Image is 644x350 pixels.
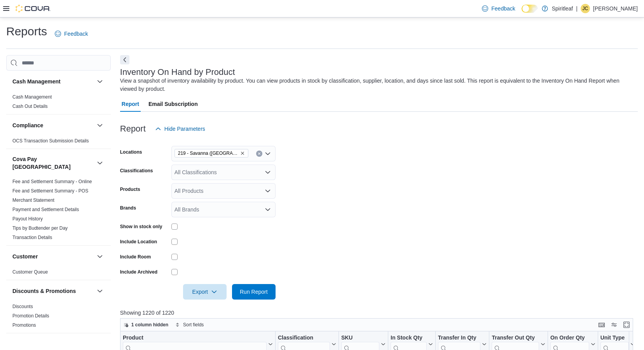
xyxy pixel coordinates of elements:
[188,284,222,300] span: Export
[120,269,157,275] label: Include Archived
[12,216,43,222] a: Payout History
[12,78,94,85] button: Cash Management
[581,4,590,13] div: Jim C
[12,103,48,109] span: Cash Out Details
[6,24,47,39] h1: Reports
[122,96,139,112] span: Report
[265,151,271,157] button: Open list of options
[522,5,538,13] input: Dark Mode
[12,178,92,185] span: Fee and Settlement Summary - Online
[12,235,52,240] a: Transaction Details
[12,322,36,328] a: Promotions
[175,149,248,158] span: 219 - Savanna (Calgary)
[6,136,111,149] div: Compliance
[64,30,88,38] span: Feedback
[265,169,271,175] button: Open list of options
[278,334,330,342] div: Classification
[120,168,153,174] label: Classifications
[120,320,171,329] button: 1 column hidden
[12,198,54,203] a: Merchant Statement
[52,26,91,42] a: Feedback
[12,225,68,231] a: Tips by Budtender per Day
[391,334,427,342] div: In Stock Qty
[172,320,207,329] button: Sort fields
[12,121,94,129] button: Compliance
[341,334,379,342] div: SKU
[6,177,111,245] div: Cova Pay [GEOGRAPHIC_DATA]
[12,287,94,295] button: Discounts & Promotions
[552,4,573,13] p: Spiritleaf
[12,216,43,222] span: Payout History
[609,320,619,329] button: Display options
[120,77,634,93] div: View a snapshot of inventory availability by product. You can view products in stock by classific...
[178,149,239,157] span: 219 - Savanna ([GEOGRAPHIC_DATA])
[12,253,38,260] h3: Customer
[12,313,49,319] span: Promotion Details
[12,269,48,275] a: Customer Queue
[12,94,52,100] a: Cash Management
[550,334,589,342] div: On Order Qty
[12,138,89,144] a: OCS Transaction Submission Details
[95,286,105,296] button: Discounts & Promotions
[12,104,48,109] a: Cash Out Details
[120,149,142,155] label: Locations
[593,4,638,13] p: [PERSON_NAME]
[12,78,61,85] h3: Cash Management
[12,313,49,319] a: Promotion Details
[583,4,588,13] span: JC
[120,205,136,211] label: Brands
[12,287,76,295] h3: Discounts & Promotions
[12,138,89,144] span: OCS Transaction Submission Details
[120,68,235,77] h3: Inventory On Hand by Product
[12,188,88,194] span: Fee and Settlement Summary - POS
[12,253,94,260] button: Customer
[12,322,36,328] span: Promotions
[491,5,515,12] span: Feedback
[183,322,204,328] span: Sort fields
[12,303,33,310] span: Discounts
[622,320,631,329] button: Enter fullscreen
[240,288,268,296] span: Run Report
[12,94,52,100] span: Cash Management
[120,254,151,260] label: Include Room
[148,96,198,112] span: Email Subscription
[232,284,276,300] button: Run Report
[183,284,227,300] button: Export
[95,158,105,168] button: Cova Pay [GEOGRAPHIC_DATA]
[12,304,33,309] a: Discounts
[576,4,578,13] p: |
[12,207,79,212] a: Payment and Settlement Details
[12,188,88,194] a: Fee and Settlement Summary - POS
[120,224,162,230] label: Show in stock only
[256,151,262,157] button: Clear input
[12,179,92,184] a: Fee and Settlement Summary - Online
[120,239,157,245] label: Include Location
[12,155,94,171] button: Cova Pay [GEOGRAPHIC_DATA]
[12,234,52,241] span: Transaction Details
[120,55,129,64] button: Next
[131,322,168,328] span: 1 column hidden
[152,121,208,137] button: Hide Parameters
[600,334,629,342] div: Unit Type
[438,334,480,342] div: Transfer In Qty
[95,252,105,261] button: Customer
[265,206,271,213] button: Open list of options
[597,320,606,329] button: Keyboard shortcuts
[95,77,105,86] button: Cash Management
[12,225,68,231] span: Tips by Budtender per Day
[164,125,205,133] span: Hide Parameters
[120,124,146,133] h3: Report
[492,334,539,342] div: Transfer Out Qty
[123,334,267,342] div: Product
[95,121,105,130] button: Compliance
[6,267,111,280] div: Customer
[12,197,54,203] span: Merchant Statement
[12,121,43,129] h3: Compliance
[12,269,48,275] span: Customer Queue
[16,5,51,12] img: Cova
[240,151,245,156] button: Remove 219 - Savanna (Calgary) from selection in this group
[120,186,140,192] label: Products
[6,302,111,333] div: Discounts & Promotions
